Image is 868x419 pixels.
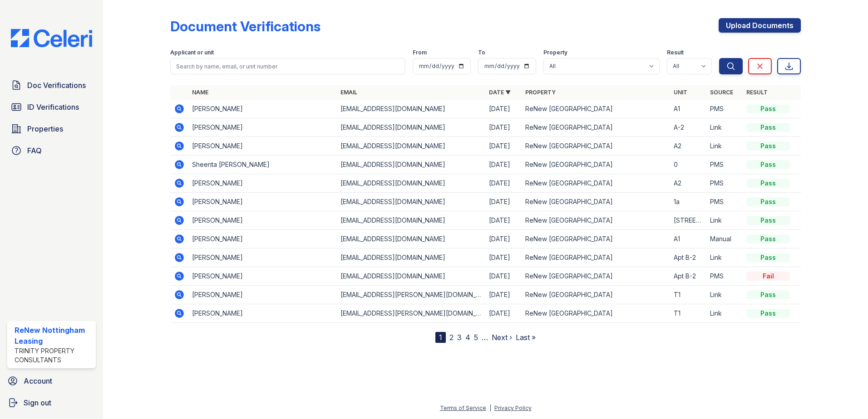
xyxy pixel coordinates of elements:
[188,230,337,248] td: [PERSON_NAME]
[485,267,522,286] td: [DATE]
[188,100,337,118] td: [PERSON_NAME]
[706,230,743,248] td: Manual
[670,286,706,304] td: T1
[413,49,427,56] label: From
[27,145,42,156] span: FAQ
[525,89,556,96] a: Property
[188,156,337,174] td: Sheerita [PERSON_NAME]
[485,174,522,193] td: [DATE]
[706,267,743,286] td: PMS
[706,100,743,118] td: PMS
[188,193,337,211] td: [PERSON_NAME]
[706,174,743,193] td: PMS
[670,267,706,286] td: Apt B-2
[478,49,485,56] label: To
[670,156,706,174] td: 0
[667,49,684,56] label: Result
[746,160,790,169] div: Pass
[485,211,522,230] td: [DATE]
[7,76,96,94] a: Doc Verifications
[337,174,485,193] td: [EMAIL_ADDRESS][DOMAIN_NAME]
[670,174,706,193] td: A2
[670,230,706,248] td: A1
[706,248,743,267] td: Link
[746,234,790,244] div: Pass
[27,102,79,112] span: ID Verifications
[170,58,405,74] input: Search by name, email, or unit number
[192,89,208,96] a: Name
[4,29,99,47] img: CE_Logo_Blue-a8612792a0a2168367f1c8372b55b34899dd931a85d93a1a3d3e32e68fde9ad4.png
[522,118,670,137] td: ReNew [GEOGRAPHIC_DATA]
[188,286,337,304] td: [PERSON_NAME]
[337,286,485,304] td: [EMAIL_ADDRESS][PERSON_NAME][DOMAIN_NAME]
[4,394,99,412] a: Sign out
[485,193,522,211] td: [DATE]
[670,193,706,211] td: 1a
[746,290,790,299] div: Pass
[746,309,790,318] div: Pass
[337,304,485,323] td: [EMAIL_ADDRESS][PERSON_NAME][DOMAIN_NAME]
[670,304,706,323] td: T1
[746,179,790,188] div: Pass
[474,333,478,342] a: 5
[670,118,706,137] td: A-2
[522,286,670,304] td: ReNew [GEOGRAPHIC_DATA]
[4,372,99,390] a: Account
[522,211,670,230] td: ReNew [GEOGRAPHIC_DATA]
[24,397,51,408] span: Sign out
[746,197,790,206] div: Pass
[449,333,454,342] a: 2
[465,333,470,342] a: 4
[489,89,511,96] a: Date ▼
[27,123,63,134] span: Properties
[337,156,485,174] td: [EMAIL_ADDRESS][DOMAIN_NAME]
[670,211,706,230] td: [STREET_ADDRESS] Unit# A-2
[15,346,92,365] div: Trinity Property Consultants
[489,404,491,411] div: |
[440,404,486,411] a: Terms of Service
[485,118,522,137] td: [DATE]
[337,248,485,267] td: [EMAIL_ADDRESS][DOMAIN_NAME]
[746,272,790,281] div: Fail
[435,332,446,343] div: 1
[670,100,706,118] td: A1
[337,137,485,156] td: [EMAIL_ADDRESS][DOMAIN_NAME]
[522,230,670,248] td: ReNew [GEOGRAPHIC_DATA]
[522,193,670,211] td: ReNew [GEOGRAPHIC_DATA]
[706,118,743,137] td: Link
[706,193,743,211] td: PMS
[485,137,522,156] td: [DATE]
[188,304,337,323] td: [PERSON_NAME]
[670,248,706,267] td: Apt B-2
[7,120,96,138] a: Properties
[337,193,485,211] td: [EMAIL_ADDRESS][DOMAIN_NAME]
[337,118,485,137] td: [EMAIL_ADDRESS][DOMAIN_NAME]
[15,325,92,346] div: ReNew Nottingham Leasing
[494,404,532,411] a: Privacy Policy
[706,211,743,230] td: Link
[710,89,733,96] a: Source
[188,267,337,286] td: [PERSON_NAME]
[170,49,214,56] label: Applicant or unit
[522,156,670,174] td: ReNew [GEOGRAPHIC_DATA]
[340,89,357,96] a: Email
[706,156,743,174] td: PMS
[485,100,522,118] td: [DATE]
[485,248,522,267] td: [DATE]
[27,80,86,91] span: Doc Verifications
[485,304,522,323] td: [DATE]
[188,118,337,137] td: [PERSON_NAME]
[188,248,337,267] td: [PERSON_NAME]
[706,304,743,323] td: Link
[7,98,96,116] a: ID Verifications
[706,286,743,304] td: Link
[485,156,522,174] td: [DATE]
[522,137,670,156] td: ReNew [GEOGRAPHIC_DATA]
[706,137,743,156] td: Link
[457,333,462,342] a: 3
[522,267,670,286] td: ReNew [GEOGRAPHIC_DATA]
[522,100,670,118] td: ReNew [GEOGRAPHIC_DATA]
[7,141,96,160] a: FAQ
[337,211,485,230] td: [EMAIL_ADDRESS][DOMAIN_NAME]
